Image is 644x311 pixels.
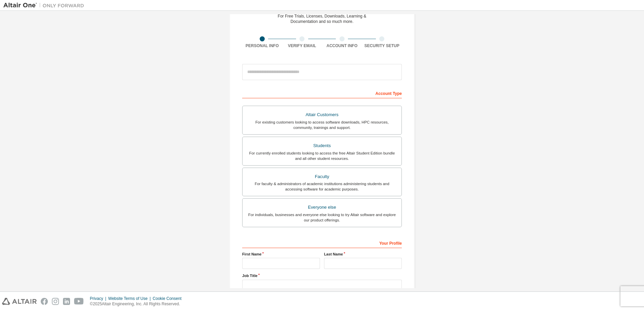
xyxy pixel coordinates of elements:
div: Verify Email [282,43,322,48]
div: Faculty [247,172,397,181]
p: © 2025 Altair Engineering, Inc. All Rights Reserved. [90,301,186,307]
div: Privacy [90,296,108,301]
div: Security Setup [362,43,402,48]
div: For Free Trials, Licenses, Downloads, Learning & Documentation and so much more. [278,13,366,24]
label: Job Title [242,273,402,278]
label: Last Name [324,251,402,257]
div: Website Terms of Use [108,296,153,301]
img: facebook.svg [41,298,48,305]
img: linkedin.svg [63,298,70,305]
div: Your Profile [242,237,402,248]
img: Altair One [3,2,88,9]
div: Everyone else [247,203,397,212]
div: Students [247,141,397,150]
div: For currently enrolled students looking to access the free Altair Student Edition bundle and all ... [247,150,397,161]
img: instagram.svg [52,298,59,305]
div: For faculty & administrators of academic institutions administering students and accessing softwa... [247,181,397,192]
div: Cookie Consent [153,296,185,301]
img: altair_logo.svg [2,298,37,305]
div: Account Info [322,43,362,48]
div: Personal Info [242,43,282,48]
div: For individuals, businesses and everyone else looking to try Altair software and explore our prod... [247,212,397,223]
label: First Name [242,251,320,257]
div: Altair Customers [247,110,397,119]
div: For existing customers looking to access software downloads, HPC resources, community, trainings ... [247,119,397,130]
img: youtube.svg [74,298,84,305]
div: Account Type [242,88,402,98]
